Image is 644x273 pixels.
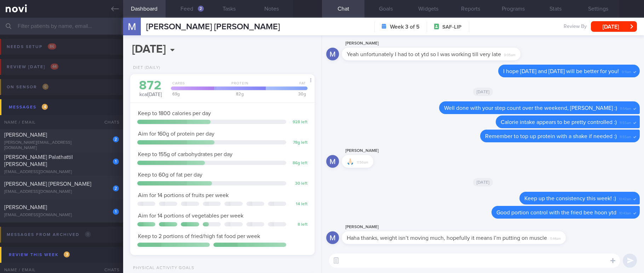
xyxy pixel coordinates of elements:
div: 14 left [290,202,307,207]
span: SAF-LIP [442,24,461,31]
div: 928 left [290,120,307,125]
span: Keep to 1800 calories per day [138,111,211,116]
strong: Week 3 of 5 [390,23,420,30]
span: Aim for 14 portions of vegetables per week [138,213,243,219]
span: Good portion control with the fried bee hoon ytd [496,210,616,215]
span: 9:05am [504,51,516,58]
span: Haha thanks, weight isn’t moving much, hopefully it means I’m putting on muscle [347,235,547,241]
span: [PERSON_NAME] Palathattil [PERSON_NAME] [4,154,73,167]
div: Diet (Daily) [130,65,160,71]
span: [PERSON_NAME] [4,204,47,210]
div: 8 left [290,222,307,227]
span: 11:55am [620,119,631,125]
span: 4 [42,104,48,110]
div: Fat [264,81,307,90]
div: [PERSON_NAME] [342,223,587,231]
div: [EMAIL_ADDRESS][DOMAIN_NAME] [4,189,119,195]
div: Review this week [7,250,71,260]
span: 0 [85,231,91,237]
div: 86 g left [290,161,307,166]
span: 6 [42,84,48,90]
span: 3 [64,251,70,257]
div: 2 [113,136,119,142]
div: Protein [212,81,265,90]
span: Calorie intake appears to be pretty controlled :) [501,119,617,125]
div: [EMAIL_ADDRESS][DOMAIN_NAME] [4,170,119,175]
span: 9:11am [622,68,631,75]
span: Keep to 2 portions of fried/high fat food per week [138,233,260,239]
div: Chats [95,115,123,129]
span: Remember to top up protein with a shake if needed :) [485,133,617,139]
div: Messages from Archived [5,230,93,239]
div: On sensor [5,82,50,92]
span: [DATE] [473,88,493,96]
div: [PERSON_NAME] [342,147,395,155]
div: [PERSON_NAME][EMAIL_ADDRESS][DOMAIN_NAME] [4,140,119,151]
div: Messages [7,102,50,112]
span: Yeah unfortunately I had to ot ytd so I was working till very late [347,52,501,57]
div: Carbs [169,81,214,90]
div: [EMAIL_ADDRESS][DOMAIN_NAME] [4,213,119,218]
div: 30 left [290,181,307,186]
div: Needs setup [5,42,58,52]
div: 1 [113,209,119,215]
span: Aim for 14 portions of fruits per week [138,192,229,198]
span: 86 [48,43,56,49]
div: 2 [198,6,204,12]
span: [PERSON_NAME] [PERSON_NAME] [4,181,91,187]
span: 🙏🏻 [347,159,354,165]
span: [PERSON_NAME] [PERSON_NAME] [146,23,280,31]
div: 78 g left [290,140,307,146]
div: 872 [137,79,164,92]
div: 69 g [169,92,214,96]
span: Keep to 155g of carbohydrates per day [138,152,232,157]
span: Well done with your step count over the weekend, [PERSON_NAME] :) [444,105,617,111]
div: Physical Activity Goals [130,266,194,271]
span: Keep to 60g of fat per day [138,172,202,178]
div: [PERSON_NAME] [342,39,542,48]
div: 82 g [212,92,265,96]
span: 44 [51,64,58,70]
div: Review [DATE] [5,62,60,72]
div: 30 g [264,92,307,96]
span: [DATE] [473,178,493,186]
span: Aim for 160g of protein per day [138,131,214,137]
span: Review By [564,24,587,30]
span: 11:44am [550,235,561,241]
span: 11:55am [620,133,631,140]
span: [PERSON_NAME] [4,132,47,138]
button: [DATE] [591,21,637,32]
span: Keep up the consistency this week! :) [524,196,616,201]
span: I hope [DATE] and [DATE] will be better for you! [503,69,619,74]
span: 11:54am [620,105,631,111]
span: 10:43am [619,209,631,216]
div: 2 [113,185,119,191]
div: kcal [DATE] [137,79,164,98]
span: 10:42am [619,195,631,202]
span: 11:56am [357,158,368,165]
div: 1 [113,159,119,165]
